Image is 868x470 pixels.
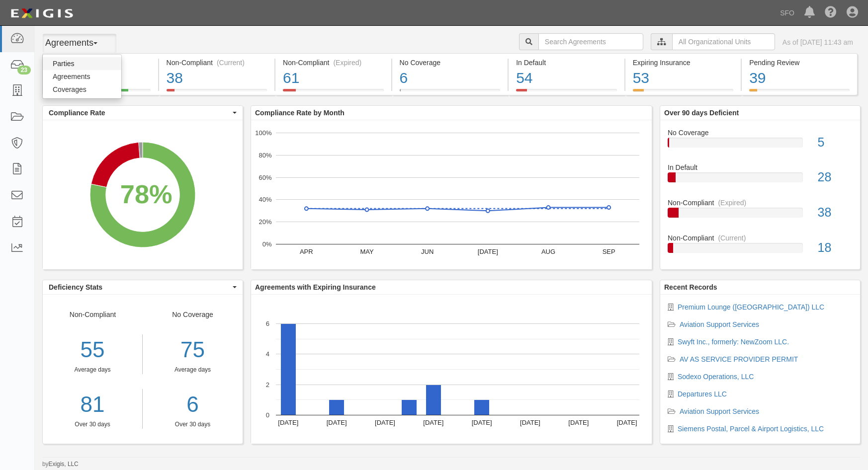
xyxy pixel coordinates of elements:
a: Non-Compliant(Current)18 [668,233,853,261]
text: 100% [255,129,272,137]
a: Expiring Insurance53 [625,89,741,97]
div: Non-Compliant [660,233,860,243]
div: Over 30 days [43,420,142,429]
div: Average days [43,366,142,374]
text: [DATE] [278,419,298,426]
text: SEP [603,248,615,255]
div: As of [DATE] 11:43 am [782,37,853,47]
svg: A chart. [43,120,243,269]
button: Compliance Rate [43,106,243,120]
div: 18 [810,239,861,257]
a: 81 [43,389,142,420]
div: Over 30 days [150,420,235,429]
a: Compliant378 [42,89,158,97]
text: 20% [259,218,271,226]
a: 6 [150,389,235,420]
div: (Current) [217,58,245,68]
div: Pending Review [749,58,850,68]
button: Deficiency Stats [43,280,243,294]
text: [DATE] [568,419,589,426]
text: 6 [266,320,269,327]
a: Swyft Inc., formerly: NewZoom LLC. [678,338,789,346]
a: Pending Review39 [742,89,858,97]
div: Non-Compliant [43,310,143,429]
text: 0% [262,240,272,248]
text: MAY [360,248,374,255]
b: Compliance Rate by Month [255,109,345,117]
div: No Coverage [400,58,501,68]
text: [DATE] [472,419,492,426]
div: (Expired) [718,198,746,208]
svg: A chart. [251,120,652,269]
div: 5 [810,134,861,152]
div: In Default [516,58,617,68]
a: Sodexo Operations, LLC [678,373,754,381]
text: 40% [259,196,271,203]
div: No Coverage [660,128,860,138]
a: Non-Compliant(Expired)61 [275,89,391,97]
a: Departures LLC [678,390,727,398]
span: Deficiency Stats [49,282,230,292]
a: Siemens Postal, Parcel & Airport Logistics, LLC [678,425,824,433]
a: Non-Compliant(Current)38 [159,89,275,97]
button: Agreements [42,33,117,53]
a: No Coverage6 [392,89,508,97]
text: [DATE] [520,419,540,426]
div: 6 [400,68,501,89]
input: Search Agreements [538,33,643,50]
a: Exigis, LLC [49,461,79,468]
text: APR [300,248,313,255]
span: Compliance Rate [49,108,230,118]
div: Average days [150,366,235,374]
text: 80% [259,152,271,159]
b: Agreements with Expiring Insurance [255,283,376,291]
a: Aviation Support Services [680,407,759,415]
text: AUG [541,248,555,255]
a: In Default54 [509,89,624,97]
a: Parties [43,57,121,70]
text: [DATE] [478,248,498,255]
div: In Default [660,162,860,172]
b: Over 90 days Deficient [664,109,739,117]
div: 78% [120,175,173,213]
text: 0 [266,411,269,419]
div: 55 [43,334,142,366]
svg: A chart. [251,295,652,444]
text: 4 [266,350,269,358]
a: In Default28 [668,162,853,198]
text: [DATE] [617,419,637,426]
text: [DATE] [375,419,395,426]
div: 53 [633,68,734,89]
div: No Coverage [143,310,243,429]
a: Agreements [43,70,121,83]
a: No Coverage5 [668,128,853,163]
text: [DATE] [327,419,347,426]
div: 61 [283,68,384,89]
text: [DATE] [423,419,443,426]
div: 23 [17,66,31,75]
div: 54 [516,68,617,89]
i: Help Center - Complianz [825,7,837,19]
div: (Expired) [333,58,361,68]
text: 2 [266,381,269,388]
div: Non-Compliant [660,198,860,208]
div: 39 [749,68,850,89]
div: (Current) [718,233,746,243]
a: SFO [775,3,799,23]
a: Coverages [43,83,121,96]
a: Premium Lounge ([GEOGRAPHIC_DATA]) LLC [678,303,824,311]
a: Non-Compliant(Expired)38 [668,198,853,233]
text: 60% [259,173,271,181]
div: 28 [810,168,861,186]
div: Expiring Insurance [633,58,734,68]
img: logo-5460c22ac91f19d4615b14bd174203de0afe785f0fc80cf4dbbc73dc1793850b.png [7,4,76,22]
a: AV AS SERVICE PROVIDER PERMIT [680,355,798,363]
div: Non-Compliant (Current) [167,58,267,68]
a: Aviation Support Services [680,320,759,328]
div: 38 [167,68,267,89]
b: Recent Records [664,283,717,291]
